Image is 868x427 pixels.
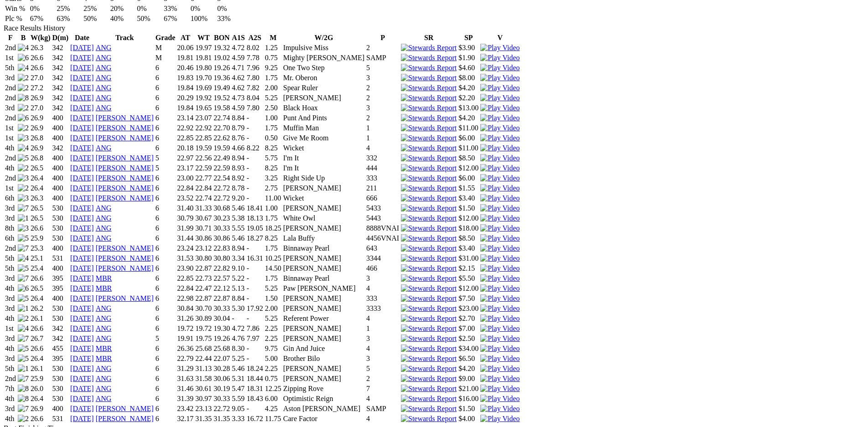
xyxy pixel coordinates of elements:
td: 50% [136,14,162,23]
img: 3 [18,174,29,182]
td: 342 [52,63,69,72]
a: [DATE] [70,365,94,372]
td: 19.80 [195,63,212,72]
a: [PERSON_NAME] [96,184,154,192]
a: View replay [480,64,520,72]
a: View replay [480,345,520,352]
a: [DATE] [70,264,94,272]
td: 6 [155,63,176,72]
th: W/2G [283,33,365,42]
a: View replay [480,385,520,392]
img: Play Video [480,104,520,112]
img: Stewards Report [401,345,457,353]
a: View replay [480,44,520,51]
img: Stewards Report [401,314,457,323]
img: 7 [18,204,29,212]
img: 5 [18,294,29,303]
img: 2 [18,74,29,82]
a: ANG [96,74,112,82]
img: Play Video [480,114,520,122]
a: View replay [480,134,520,142]
img: Play Video [480,385,520,393]
td: M [155,53,176,62]
a: [PERSON_NAME] [96,294,154,302]
a: [DATE] [70,124,94,132]
a: [PERSON_NAME] [96,264,154,272]
a: MBR [96,345,112,352]
td: 19.97 [195,43,212,52]
a: ANG [96,375,112,382]
td: 40% [110,14,136,23]
a: [PERSON_NAME] [96,415,154,422]
img: 5 [18,345,29,353]
img: Play Video [480,164,520,172]
a: View replay [480,184,520,192]
a: MBR [96,274,112,282]
img: Stewards Report [401,405,457,413]
a: View replay [480,405,520,412]
img: Play Video [480,415,520,423]
img: Stewards Report [401,174,457,182]
a: [DATE] [70,234,94,242]
img: Stewards Report [401,224,457,232]
img: 8 [18,395,29,403]
td: 0% [217,4,243,13]
a: [DATE] [70,64,94,72]
img: 2 [18,164,29,172]
td: 19.02 [213,53,230,62]
td: Win % [5,4,29,13]
a: [DATE] [70,314,94,322]
td: 20.46 [177,63,194,72]
a: ANG [96,365,112,372]
a: View replay [480,164,520,172]
img: Stewards Report [401,254,457,262]
a: ANG [96,334,112,342]
img: Stewards Report [401,44,457,52]
img: Play Video [480,254,520,262]
a: View replay [480,304,520,312]
a: [PERSON_NAME] [96,114,154,122]
td: 0.75 [265,53,282,62]
td: 4.72 [231,43,245,52]
img: Play Video [480,324,520,333]
img: Stewards Report [401,194,457,202]
img: Play Video [480,395,520,403]
img: Play Video [480,244,520,252]
a: [PERSON_NAME] [96,134,154,142]
td: 1.25 [265,43,282,52]
img: Play Video [480,94,520,102]
img: 5 [18,264,29,273]
th: Date [70,33,94,42]
td: SAMP [366,53,400,62]
a: ANG [96,204,112,212]
a: View replay [480,274,520,282]
a: [DATE] [70,194,94,202]
a: [DATE] [70,324,94,332]
a: View replay [480,355,520,362]
a: [PERSON_NAME] [96,254,154,262]
a: View replay [480,324,520,332]
img: Stewards Report [401,375,457,383]
a: [DATE] [70,415,94,422]
img: Stewards Report [401,244,457,252]
td: 4.59 [231,53,245,62]
img: 7 [18,405,29,413]
img: 7 [18,244,29,252]
img: Play Video [480,274,520,283]
img: Play Video [480,304,520,313]
img: Stewards Report [401,184,457,192]
img: 2 [18,415,29,423]
a: ANG [96,54,112,62]
td: 0% [190,4,216,13]
td: 2nd [5,43,16,52]
img: Play Video [480,194,520,202]
a: MBR [96,355,112,362]
img: Play Video [480,184,520,192]
a: [DATE] [70,114,94,122]
a: [DATE] [70,355,94,362]
img: Play Video [480,355,520,363]
img: 4 [18,64,29,72]
td: Impulsive Miss [283,43,365,52]
img: 1 [18,365,29,373]
img: Stewards Report [401,415,457,423]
